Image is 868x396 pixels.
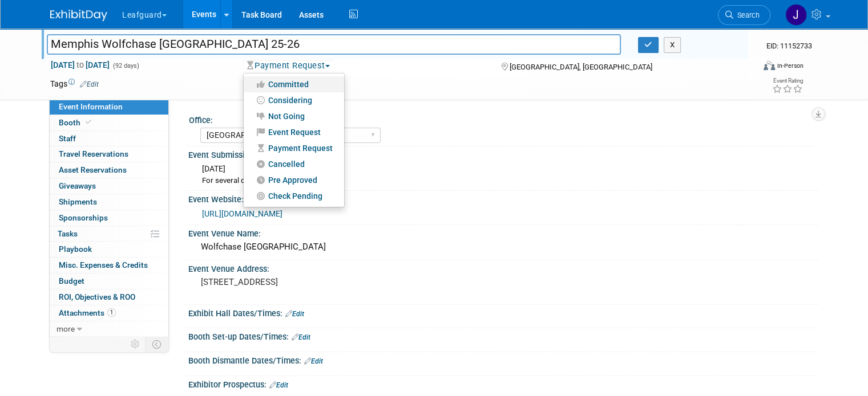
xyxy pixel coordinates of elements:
a: Search [718,5,770,25]
span: more [56,324,75,333]
span: Asset Reservations [59,165,127,174]
a: Pre Approved [244,172,344,188]
span: to [75,60,86,70]
a: Event Information [50,99,168,115]
span: Budget [59,276,84,285]
a: Tasks [50,226,168,242]
a: Asset Reservations [50,162,168,178]
img: Format-Inperson.png [764,61,775,70]
i: Booth reservation complete [86,119,91,125]
img: Jonathan Zargo [785,4,807,26]
div: Event Rating [772,78,803,84]
img: ExhibitDay [50,10,107,21]
a: Edit [285,310,304,318]
a: Attachments1 [50,305,168,321]
div: Exhibitor Prospectus: [188,376,818,391]
span: Shipments [59,197,97,206]
button: X [664,37,681,53]
span: [DATE] [202,164,225,173]
a: Edit [80,80,99,88]
a: Shipments [50,194,168,210]
a: Sponsorships [50,210,168,226]
a: Booth [50,115,168,130]
a: Check Pending [244,188,344,204]
span: Search [733,11,760,19]
div: For several days/months [202,175,809,186]
span: Travel Reservations [59,149,128,158]
div: In-Person [777,62,804,70]
div: Booth Dismantle Dates/Times: [188,352,818,367]
div: Event Venue Address: [188,260,818,275]
span: (92 days) [112,62,139,70]
span: Booth [59,118,94,127]
span: Staff [59,134,76,143]
td: Toggle Event Tabs [146,337,169,352]
a: Edit [304,357,323,365]
a: Cancelled [244,156,344,172]
a: ROI, Objectives & ROO [50,289,168,305]
span: Event Information [59,102,123,111]
button: Payment Request [243,60,334,72]
a: Giveaways [50,178,168,194]
a: [URL][DOMAIN_NAME] [202,209,282,218]
a: Committed [244,76,344,92]
div: Event Website: [188,191,818,206]
div: Event Format [692,59,804,76]
span: Attachments [59,308,116,317]
a: Considering [244,92,344,108]
div: Exhibit Hall Dates/Times: [188,305,818,320]
span: Sponsorships [59,213,108,222]
a: Not Going [244,108,344,124]
span: ROI, Objectives & ROO [59,292,135,301]
span: Giveaways [59,181,96,190]
span: Misc. Expenses & Credits [59,260,148,270]
a: Budget [50,273,168,289]
a: Edit [292,333,310,341]
a: Misc. Expenses & Credits [50,258,168,273]
div: Wolfchase [GEOGRAPHIC_DATA] [197,238,809,256]
a: Event Request [244,124,344,140]
a: Payment Request [244,140,344,156]
span: 1 [107,308,116,317]
a: Playbook [50,242,168,257]
span: Tasks [58,229,78,238]
pre: [STREET_ADDRESS] [201,277,438,287]
a: Travel Reservations [50,146,168,162]
div: Event Submission Date: [188,146,818,161]
a: more [50,321,168,337]
div: Event Venue Name: [188,225,818,239]
span: [DATE] [DATE] [50,60,110,70]
span: Playbook [59,244,92,254]
span: [GEOGRAPHIC_DATA], [GEOGRAPHIC_DATA] [510,63,652,71]
div: Booth Set-up Dates/Times: [188,328,818,343]
div: Office: [189,112,813,126]
a: Edit [269,381,288,389]
span: Event ID: 11152733 [766,42,812,50]
td: Personalize Event Tab Strip [126,337,146,352]
td: Tags [50,78,99,89]
a: Staff [50,131,168,146]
